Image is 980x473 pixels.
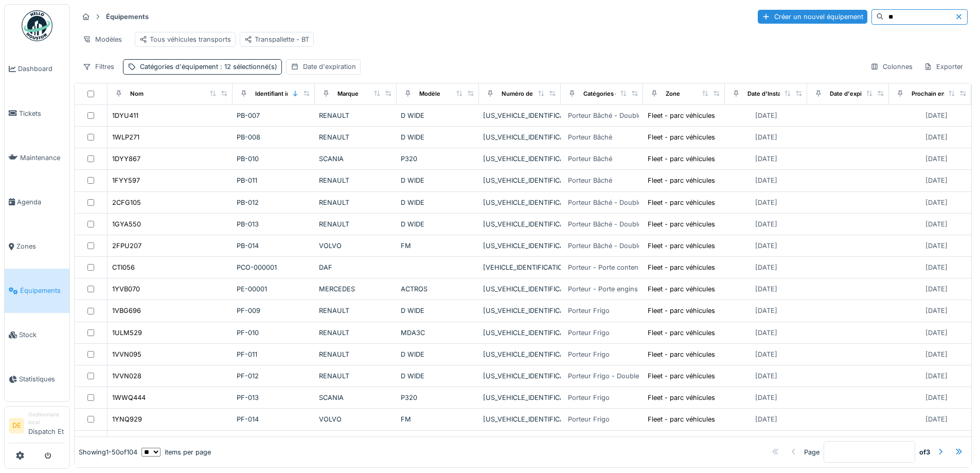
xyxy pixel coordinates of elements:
span: Zones [16,241,65,251]
div: Porteur Bâché [568,154,612,164]
div: [DATE] [755,328,777,338]
div: [US_VEHICLE_IDENTIFICATION_NUMBER] [483,132,557,142]
div: [DATE] [755,176,777,185]
div: Catégories d'équipement [583,90,655,98]
a: Statistiques [5,357,69,401]
div: [US_VEHICLE_IDENTIFICATION_NUMBER] [483,241,557,251]
div: PB-008 [237,132,311,142]
strong: of 3 [919,447,930,457]
div: P320 [401,393,475,402]
div: P320 [401,154,475,164]
div: FM [401,436,475,446]
div: Fleet - parc véhicules [648,306,715,316]
span: Maintenance [20,153,65,163]
div: ACTROS [401,284,475,294]
div: [DATE] [925,284,948,294]
div: D WIDE [401,111,475,120]
li: Dispatch Et [28,411,65,441]
div: [US_VEHICLE_IDENTIFICATION_NUMBER] [483,219,557,229]
div: [DATE] [755,111,777,120]
div: 1YVB070 [112,284,140,294]
div: [US_VEHICLE_IDENTIFICATION_NUMBER] [483,306,557,316]
span: : 12 sélectionné(s) [218,63,277,71]
span: Tickets [19,109,65,118]
div: 1DYU411 [112,111,138,120]
div: Fleet - parc véhicules [648,371,715,381]
div: [DATE] [925,371,948,381]
div: PB-010 [237,154,311,164]
div: Porteur Bâché - Double ponts [568,198,662,207]
div: 2CFG105 [112,198,141,207]
div: D WIDE [401,306,475,316]
div: [DATE] [755,436,777,446]
div: [DATE] [925,414,948,424]
li: DE [9,418,24,433]
a: Tickets [5,91,69,135]
div: Porteur Bâché - Double ponts [568,219,662,229]
div: [US_VEHICLE_IDENTIFICATION_NUMBER] [483,371,557,381]
div: DAF [319,262,393,272]
div: Fleet - parc véhicules [648,111,715,120]
div: Fleet - parc véhicules [648,414,715,424]
div: PB-013 [237,219,311,229]
div: [US_VEHICLE_IDENTIFICATION_NUMBER] [483,414,557,424]
div: VOLVO [319,436,393,446]
div: [US_VEHICLE_IDENTIFICATION_NUMBER] [483,436,557,446]
div: Fleet - parc véhicules [648,154,715,164]
div: VOLVO [319,414,393,424]
div: [US_VEHICLE_IDENTIFICATION_NUMBER] [483,198,557,207]
div: [DATE] [755,219,777,229]
div: [DATE] [925,176,948,185]
div: Gestionnaire local [28,411,65,427]
div: Fleet - parc véhicules [648,284,715,294]
div: Fleet - parc véhicules [648,436,715,446]
div: [US_VEHICLE_IDENTIFICATION_NUMBER] [483,111,557,120]
div: Porteur Frigo - Double ponts [568,371,659,381]
div: Porteur Frigo [568,306,610,316]
a: Stock [5,313,69,357]
img: Badge_color-CXgf-gQk.svg [22,10,52,41]
div: Porteur Frigo [568,328,610,338]
div: Porteur Frigo [568,436,610,446]
div: Porteur Bâché [568,132,612,142]
div: Date d'Installation [747,90,798,98]
div: [US_VEHICLE_IDENTIFICATION_NUMBER] [483,284,557,294]
div: PF-011 [237,349,311,359]
div: MERCEDES [319,284,393,294]
div: RENAULT [319,132,393,142]
div: D WIDE [401,198,475,207]
div: [DATE] [755,284,777,294]
div: PB-014 [237,241,311,251]
div: PF-015 [237,436,311,446]
div: 1DYY867 [112,154,140,164]
div: Fleet - parc véhicules [648,241,715,251]
div: [DATE] [755,198,777,207]
div: Porteur Bâché - Double ponts [568,111,662,120]
div: 1GYA550 [112,219,141,229]
div: RENAULT [319,219,393,229]
div: Modèle [419,90,440,98]
div: [DATE] [755,393,777,402]
div: 1WLP271 [112,132,139,142]
div: 1VVN028 [112,371,141,381]
div: SCANIA [319,154,393,164]
div: items per page [141,447,211,457]
span: Agenda [17,197,65,207]
div: Date d'expiration [830,90,878,98]
div: Tous véhicules transports [139,34,231,44]
div: Zone [666,90,680,98]
div: [US_VEHICLE_IDENTIFICATION_NUMBER] [483,349,557,359]
div: 1VBG696 [112,306,141,316]
div: SCANIA [319,393,393,402]
div: [US_VEHICLE_IDENTIFICATION_NUMBER] [483,154,557,164]
div: Prochain entretien [912,90,964,98]
span: Dashboard [18,64,65,74]
strong: Équipements [102,12,153,22]
div: Identifiant interne [255,90,305,98]
div: [DATE] [925,393,948,402]
div: FM [401,241,475,251]
div: 1WWQ444 [112,393,146,402]
div: 2FPU207 [112,241,141,251]
div: Fleet - parc véhicules [648,132,715,142]
div: RENAULT [319,111,393,120]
